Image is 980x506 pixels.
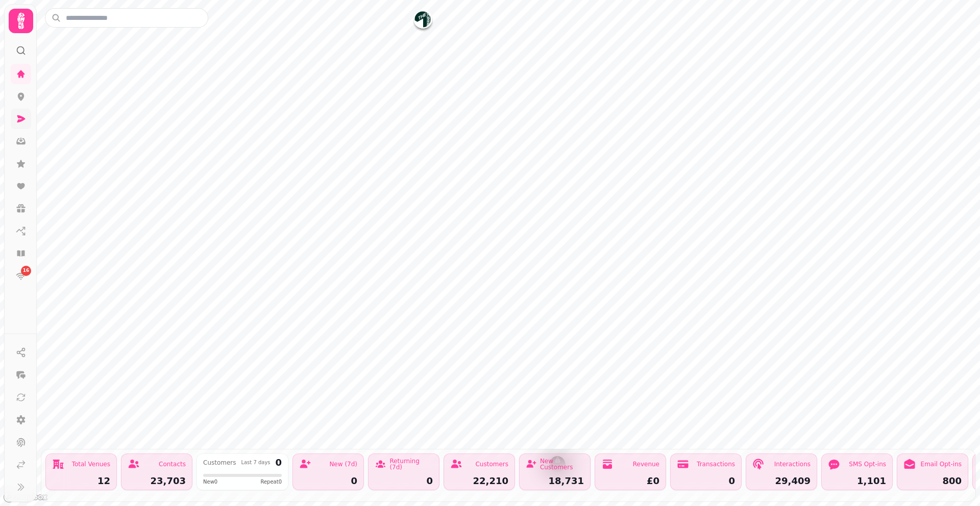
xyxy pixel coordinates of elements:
div: Customers [203,460,236,466]
div: 0 [677,476,735,486]
div: 23,703 [128,476,186,486]
span: Repeat 0 [260,478,282,486]
div: Transactions [697,461,735,467]
div: Email Opt-ins [921,461,962,467]
div: Returning (7d) [389,458,433,470]
a: 16 [11,266,31,286]
div: 22,210 [450,476,508,486]
div: Contacts [159,461,186,467]
div: Last 7 days [241,460,270,465]
div: 0 [375,476,433,486]
div: 18,731 [526,476,584,486]
a: Mapbox logo [3,491,48,503]
div: 12 [52,476,110,486]
div: Revenue [633,461,659,467]
div: Customers [475,461,508,467]
span: 16 [23,267,30,274]
div: £0 [601,476,659,486]
div: 0 [275,458,282,467]
span: New 0 [203,478,217,486]
div: SMS Opt-ins [849,461,886,467]
div: Interactions [774,461,811,467]
div: 29,409 [752,476,811,486]
div: Total Venues [72,461,110,467]
div: New (7d) [329,461,357,467]
div: New Customers [540,458,584,470]
div: 800 [903,476,962,486]
div: 0 [299,476,357,486]
div: 1,101 [828,476,886,486]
